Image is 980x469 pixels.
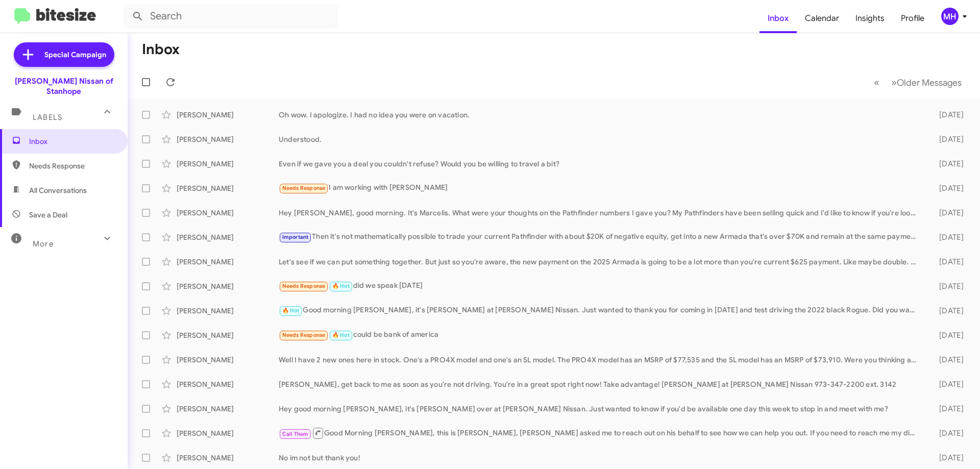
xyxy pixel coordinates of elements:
div: [PERSON_NAME] [177,453,279,463]
span: Labels [33,113,62,122]
div: could be bank of america [279,329,923,341]
div: I am working with [PERSON_NAME] [279,182,923,194]
div: [PERSON_NAME] [177,232,279,242]
span: Older Messages [897,77,962,88]
div: did we speak [DATE] [279,280,923,292]
span: 🔥 Hot [332,283,350,289]
div: [DATE] [923,110,972,120]
button: Previous [868,72,886,93]
span: Special Campaign [44,50,106,60]
nav: Page navigation example [868,72,968,93]
div: [DATE] [923,232,972,242]
div: [DATE] [923,306,972,316]
div: [DATE] [923,183,972,193]
h1: Inbox [142,41,180,58]
span: More [33,239,54,249]
span: » [891,76,897,89]
button: MH [933,8,969,25]
div: [DATE] [923,428,972,438]
input: Search [124,4,338,29]
span: Needs Response [282,283,326,289]
a: Inbox [759,4,797,33]
div: Hey good morning [PERSON_NAME], it's [PERSON_NAME] over at [PERSON_NAME] Nissan. Just wanted to k... [279,404,923,414]
div: [DATE] [923,159,972,169]
span: Inbox [29,136,116,146]
span: Needs Response [29,161,116,171]
span: 🔥 Hot [332,332,350,338]
div: [DATE] [923,257,972,267]
div: [DATE] [923,453,972,463]
div: [PERSON_NAME], get back to me as soon as you're not driving. You're in a great spot right now! Ta... [279,379,923,389]
div: [PERSON_NAME] [177,404,279,414]
div: [PERSON_NAME] [177,379,279,389]
div: No im not but thank you! [279,453,923,463]
div: Let's see if we can put something together. But just so you're aware, the new payment on the 2025... [279,257,923,267]
div: [DATE] [923,134,972,144]
span: Needs Response [282,332,326,338]
div: [DATE] [923,404,972,414]
div: [PERSON_NAME] [177,134,279,144]
div: [DATE] [923,355,972,365]
div: [PERSON_NAME] [177,306,279,316]
div: [PERSON_NAME] [177,428,279,438]
a: Calendar [797,4,847,33]
div: Well I have 2 new ones here in stock. One's a PRO4X model and one's an SL model. The PRO4X model ... [279,355,923,365]
div: [DATE] [923,330,972,340]
div: [PERSON_NAME] [177,257,279,267]
div: [PERSON_NAME] [177,159,279,169]
div: Understood. [279,134,923,144]
a: Special Campaign [14,42,114,67]
div: Even if we gave you a deal you couldn't refuse? Would you be willing to travel a bit? [279,159,923,169]
div: [DATE] [923,281,972,291]
div: Good Morning [PERSON_NAME], this is [PERSON_NAME], [PERSON_NAME] asked me to reach out on his beh... [279,427,923,439]
div: [PERSON_NAME] [177,183,279,193]
div: [PERSON_NAME] [177,330,279,340]
span: Important [282,234,309,240]
span: Needs Response [282,185,326,191]
span: Call Them [282,431,309,437]
div: Then it's not mathematically possible to trade your current Pathfinder with about $20K of negativ... [279,231,923,243]
span: « [874,76,879,89]
div: [PERSON_NAME] [177,110,279,120]
a: Insights [847,4,893,33]
div: [DATE] [923,379,972,389]
span: 🔥 Hot [282,307,300,314]
div: [PERSON_NAME] [177,208,279,218]
div: [DATE] [923,208,972,218]
span: All Conversations [29,185,87,195]
div: Oh wow. I apologize. I had no idea you were on vacation. [279,110,923,120]
span: Save a Deal [29,210,67,220]
div: [PERSON_NAME] [177,355,279,365]
a: Profile [893,4,933,33]
div: MH [941,8,959,25]
div: Hey [PERSON_NAME], good morning. It's Marcelis. What were your thoughts on the Pathfinder numbers... [279,208,923,218]
div: [PERSON_NAME] [177,281,279,291]
div: Good morning [PERSON_NAME], it's [PERSON_NAME] at [PERSON_NAME] Nissan. Just wanted to thank you ... [279,305,923,316]
button: Next [885,72,968,93]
